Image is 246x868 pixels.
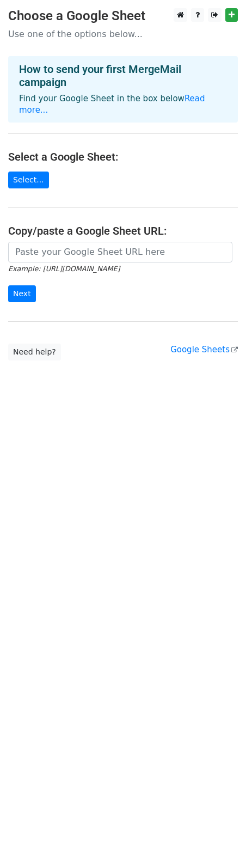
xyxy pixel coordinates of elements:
[19,94,205,115] a: Read more...
[8,8,238,24] h3: Choose a Google Sheet
[8,172,49,188] a: Select...
[19,63,227,89] h4: How to send your first MergeMail campaign
[8,150,238,163] h4: Select a Google Sheet:
[19,93,227,116] p: Find your Google Sheet in the box below
[8,242,232,262] input: Paste your Google Sheet URL here
[8,344,61,360] a: Need help?
[170,345,238,354] a: Google Sheets
[8,285,36,302] input: Next
[8,265,120,273] small: Example: [URL][DOMAIN_NAME]
[8,224,238,237] h4: Copy/paste a Google Sheet URL:
[8,28,238,40] p: Use one of the options below...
